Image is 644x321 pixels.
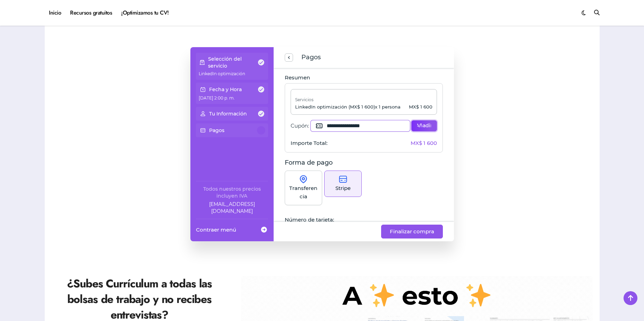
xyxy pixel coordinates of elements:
span: [DATE] 2:00 p. m. [199,95,235,101]
p: Forma de pago [285,158,443,168]
button: Finalizar compra [381,225,443,238]
a: ¡Optimizamos tu CV! [117,3,173,22]
span: Resumen [285,74,310,81]
span: Pagos [301,53,321,62]
p: Tu Información [209,110,247,117]
a: Company email: ayuda@elhadadelasvacantes.com [196,201,268,215]
img: stripe [339,175,347,183]
span: Añadir [417,122,431,129]
span: Servicios [295,97,314,102]
div: Todos nuestros precios incluyen IVA [196,185,268,199]
p: LinkedIn optimización (MX$ 1 600) [295,104,401,110]
span: Finalizar compra [390,227,434,236]
p: Selección del servicio [208,55,257,69]
button: Añadir [411,120,437,131]
p: MX$ 1 600 [409,104,432,110]
span: x 1 persona [375,104,401,110]
p: Pagos [209,127,224,134]
button: previous step [285,53,293,62]
span: LinkedIn optimización [199,71,245,76]
p: Número de tarjeta: [285,216,443,223]
span: Contraer menú [196,226,236,233]
a: Recursos gratuitos [66,3,117,22]
p: Transferencia [289,184,318,201]
p: Fecha y Hora [209,86,242,93]
span: Importe Total: [291,140,327,147]
a: Inicio [45,3,66,22]
p: Stripe [335,184,351,192]
span: MX$ 1 600 [411,140,437,147]
span: Cupón: [291,122,309,129]
img: onSite [299,175,308,183]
